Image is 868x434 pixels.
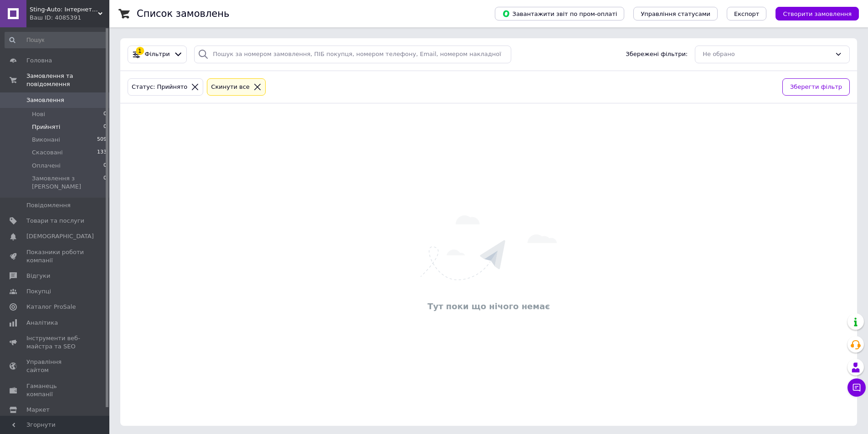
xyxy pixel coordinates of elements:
[495,7,624,20] button: Завантажити звіт по пром-оплаті
[26,217,84,225] span: Товари та послуги
[32,174,103,191] span: Замовлення з [PERSON_NAME]
[783,10,852,17] span: Створити замовлення
[97,136,107,144] span: 509
[145,50,170,59] span: Фільтри
[209,82,252,92] div: Cкинути все
[26,287,51,296] span: Покупці
[32,123,60,131] span: Прийняті
[26,272,50,280] span: Відгуки
[5,32,108,48] input: Пошук
[103,123,107,131] span: 0
[26,358,84,374] span: Управління сайтом
[137,8,229,19] h1: Список замовлень
[847,378,866,397] button: Чат з покупцем
[766,10,859,17] a: Створити замовлення
[32,136,60,144] span: Виконані
[26,382,84,398] span: Гаманець компанії
[194,46,511,63] input: Пошук за номером замовлення, ПІБ покупця, номером телефону, Email, номером накладної
[103,162,107,170] span: 0
[97,148,107,157] span: 133
[32,162,61,170] span: Оплачені
[26,96,64,104] span: Замовлення
[26,406,50,414] span: Маркет
[782,78,850,96] button: Зберегти фільтр
[26,334,84,351] span: Інструменти веб-майстра та SEO
[703,50,831,59] div: Не обрано
[641,10,710,17] span: Управління статусами
[727,7,767,20] button: Експорт
[26,232,94,240] span: [DEMOGRAPHIC_DATA]
[32,148,63,157] span: Скасовані
[790,82,842,92] span: Зберегти фільтр
[26,319,58,327] span: Аналітика
[776,7,859,20] button: Створити замовлення
[30,14,109,22] div: Ваш ID: 4085391
[136,47,144,55] div: 1
[125,301,853,312] div: Тут поки що нічого немає
[26,303,76,311] span: Каталог ProSale
[103,110,107,118] span: 0
[30,5,98,14] span: Sting-Auto: Інтернет-магазин автоаксесурів
[626,50,688,59] span: Збережені фільтри:
[633,7,718,20] button: Управління статусами
[26,248,84,265] span: Показники роботи компанії
[26,201,71,209] span: Повідомлення
[130,82,189,92] div: Статус: Прийнято
[734,10,760,17] span: Експорт
[26,56,52,65] span: Головна
[502,10,617,18] span: Завантажити звіт по пром-оплаті
[26,72,109,88] span: Замовлення та повідомлення
[32,110,45,118] span: Нові
[103,174,107,191] span: 0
